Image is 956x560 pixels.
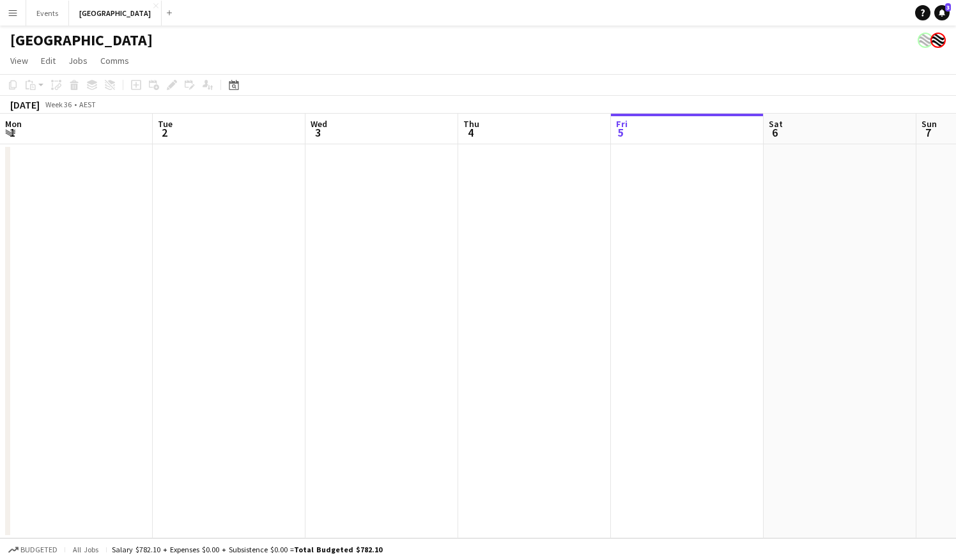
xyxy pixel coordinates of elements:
[10,31,153,50] h1: [GEOGRAPHIC_DATA]
[311,118,327,130] span: Wed
[69,1,162,26] button: [GEOGRAPHIC_DATA]
[614,125,628,140] span: 5
[100,55,129,66] span: Comms
[930,33,946,48] app-user-avatar: Event Merch
[42,100,74,109] span: Week 36
[921,118,937,130] span: Sun
[6,543,59,557] button: Budgeted
[920,125,937,140] span: 7
[63,52,93,69] a: Jobs
[68,55,88,66] span: Jobs
[463,118,479,130] span: Thu
[945,3,951,11] span: 3
[36,52,61,69] a: Edit
[158,118,173,130] span: Tue
[41,55,56,66] span: Edit
[918,33,933,48] app-user-avatar: Event Merch
[5,118,22,130] span: Mon
[5,52,33,69] a: View
[95,52,134,69] a: Comms
[616,118,628,130] span: Fri
[10,55,28,66] span: View
[20,545,58,554] span: Budgeted
[112,545,382,554] div: Salary $782.10 + Expenses $0.00 + Subsistence $0.00 =
[10,98,40,111] div: [DATE]
[934,5,950,20] a: 3
[3,125,22,140] span: 1
[79,100,96,109] div: AEST
[309,125,327,140] span: 3
[70,545,101,554] span: All jobs
[769,118,783,130] span: Sat
[461,125,479,140] span: 4
[26,1,69,26] button: Events
[294,545,382,554] span: Total Budgeted $782.10
[767,125,783,140] span: 6
[156,125,173,140] span: 2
